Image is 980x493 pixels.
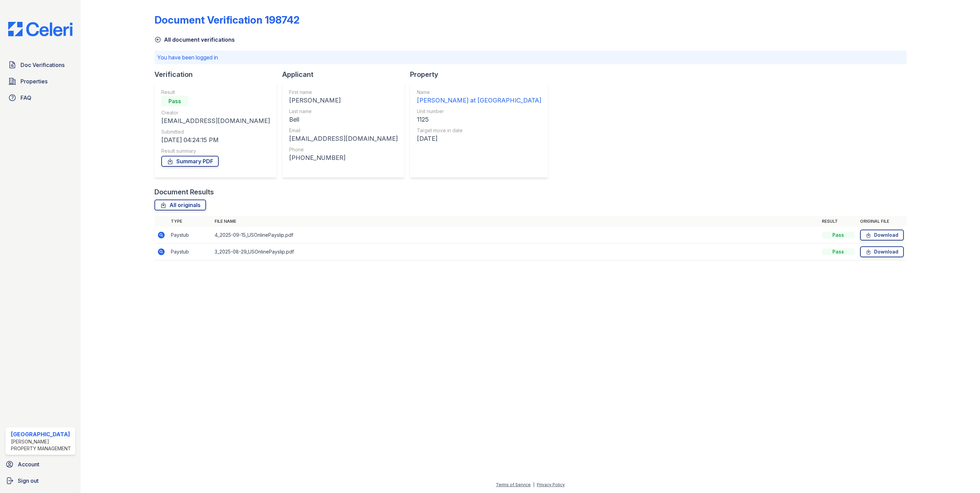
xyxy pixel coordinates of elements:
[161,109,270,116] div: Creator
[154,36,235,44] a: All document verifications
[18,460,39,468] span: Account
[860,230,904,241] a: Download
[417,115,541,124] div: 1125
[417,89,541,105] a: Name [PERSON_NAME] at [GEOGRAPHIC_DATA]
[417,96,541,105] div: [PERSON_NAME] at [GEOGRAPHIC_DATA]
[3,457,78,471] a: Account
[168,227,212,244] td: Paystub
[212,216,819,227] th: File name
[289,96,398,105] div: [PERSON_NAME]
[161,156,219,167] a: Summary PDF
[168,244,212,260] td: Paystub
[819,216,857,227] th: Result
[5,91,75,105] a: FAQ
[21,77,47,85] span: Properties
[417,127,541,134] div: Target move in date
[154,200,206,210] a: All originals
[537,482,565,487] a: Privacy Policy
[161,128,270,135] div: Submitted
[161,148,270,154] div: Result summary
[11,430,72,438] div: [GEOGRAPHIC_DATA]
[21,61,65,69] span: Doc Verifications
[168,216,212,227] th: Type
[212,244,819,260] td: 3_2025-08-29_USOnlinePayslip.pdf
[289,134,398,143] div: [EMAIL_ADDRESS][DOMAIN_NAME]
[161,135,270,145] div: [DATE] 04:24:15 PM
[3,474,78,488] a: Sign out
[857,216,907,227] th: Original file
[154,70,282,79] div: Verification
[212,227,819,244] td: 4_2025-09-15_USOnlinePayslip.pdf
[18,477,39,485] span: Sign out
[5,58,75,72] a: Doc Verifications
[410,70,554,79] div: Property
[282,70,410,79] div: Applicant
[417,134,541,143] div: [DATE]
[154,187,214,197] div: Document Results
[289,108,398,115] div: Last name
[822,232,855,238] div: Pass
[11,438,72,452] div: [PERSON_NAME] Property Management
[5,74,75,88] a: Properties
[860,246,904,257] a: Download
[157,53,904,61] p: You have been logged in
[496,482,531,487] a: Terms of Service
[161,96,189,107] div: Pass
[21,94,31,102] span: FAQ
[161,116,270,126] div: [EMAIL_ADDRESS][DOMAIN_NAME]
[417,108,541,115] div: Unit number
[289,153,398,163] div: [PHONE_NUMBER]
[533,482,534,487] div: |
[289,115,398,124] div: Bell
[161,89,270,96] div: Result
[417,89,541,96] div: Name
[289,127,398,134] div: Email
[289,89,398,96] div: First name
[289,146,398,153] div: Phone
[822,248,855,255] div: Pass
[154,14,300,26] div: Document Verification 198742
[3,22,78,36] img: CE_Logo_Blue-a8612792a0a2168367f1c8372b55b34899dd931a85d93a1a3d3e32e68fde9ad4.png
